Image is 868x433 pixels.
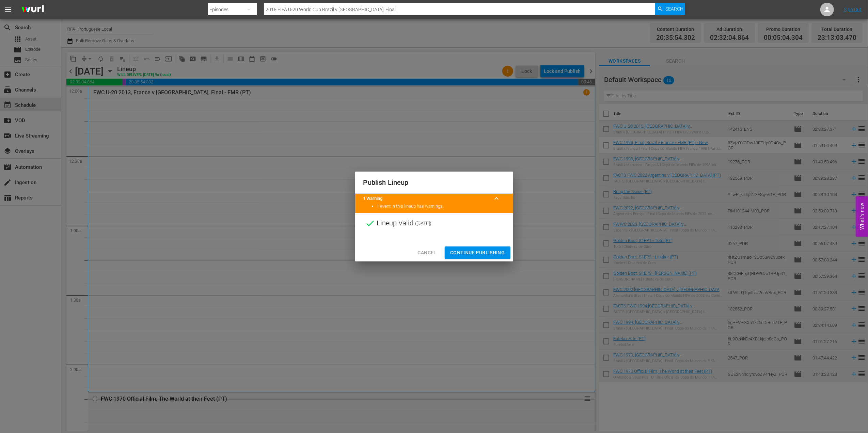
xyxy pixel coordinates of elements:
title: 1 Warning [363,195,489,202]
span: Continue Publishing [450,248,505,257]
img: ans4CAIJ8jUAAAAAAAAAAAAAAAAAAAAAAAAgQb4GAAAAAAAAAAAAAAAAAAAAAAAAJMjXAAAAAAAAAAAAAAAAAAAAAAAAgAT5G... [16,2,49,18]
button: Open Feedback Widget [856,196,868,237]
button: Cancel [412,246,442,259]
button: Continue Publishing [445,246,510,259]
span: Cancel [417,248,436,257]
button: keyboard_arrow_up [489,190,505,207]
li: 1 event in this lineup has warnings. [377,203,505,210]
span: menu [4,5,12,14]
span: ( [DATE] ) [415,218,432,228]
h2: Publish Lineup [363,177,505,188]
a: Sign Out [844,7,862,12]
span: keyboard_arrow_up [493,194,501,203]
div: Lineup Valid [355,213,513,234]
span: Search [665,3,683,15]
